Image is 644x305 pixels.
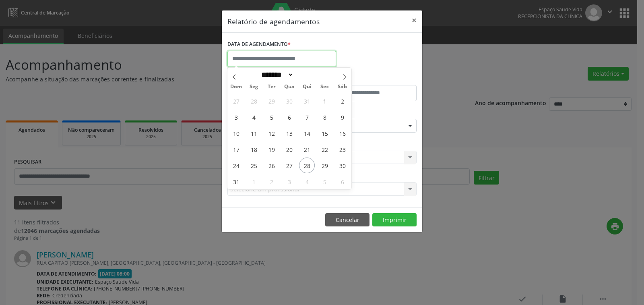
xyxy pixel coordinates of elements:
[281,158,297,173] span: Agosto 27, 2025
[264,174,279,189] span: Setembro 2, 2025
[228,109,244,125] span: Agosto 3, 2025
[281,174,297,189] span: Setembro 3, 2025
[227,38,291,51] label: DATA DE AGENDAMENTO
[264,158,279,173] span: Agosto 26, 2025
[246,93,262,109] span: Julho 28, 2025
[334,174,350,189] span: Setembro 6, 2025
[227,84,245,89] span: Dom
[281,141,297,157] span: Agosto 20, 2025
[264,125,279,141] span: Agosto 12, 2025
[264,109,279,125] span: Agosto 5, 2025
[246,174,262,189] span: Setembro 1, 2025
[299,141,315,157] span: Agosto 21, 2025
[228,93,244,109] span: Julho 27, 2025
[228,174,244,189] span: Agosto 31, 2025
[334,158,350,173] span: Agosto 30, 2025
[258,71,294,79] select: Month
[334,84,351,89] span: Sáb
[317,158,332,173] span: Agosto 29, 2025
[246,141,262,157] span: Agosto 18, 2025
[317,109,332,125] span: Agosto 8, 2025
[299,93,315,109] span: Julho 31, 2025
[334,125,350,141] span: Agosto 16, 2025
[334,141,350,157] span: Agosto 23, 2025
[227,16,320,27] h5: Relatório de agendamentos
[334,109,350,125] span: Agosto 9, 2025
[325,213,369,227] button: Cancelar
[263,84,281,89] span: Ter
[324,73,417,85] label: ATÉ
[246,109,262,125] span: Agosto 4, 2025
[246,125,262,141] span: Agosto 11, 2025
[245,84,263,89] span: Seg
[316,84,334,89] span: Sex
[317,125,332,141] span: Agosto 15, 2025
[281,93,297,109] span: Julho 30, 2025
[372,213,417,227] button: Imprimir
[246,158,262,173] span: Agosto 25, 2025
[406,10,422,30] button: Close
[299,125,315,141] span: Agosto 14, 2025
[299,109,315,125] span: Agosto 7, 2025
[317,174,332,189] span: Setembro 5, 2025
[264,93,279,109] span: Julho 29, 2025
[298,84,316,89] span: Qui
[228,125,244,141] span: Agosto 10, 2025
[281,125,297,141] span: Agosto 13, 2025
[299,174,315,189] span: Setembro 4, 2025
[294,71,320,79] input: Year
[317,93,332,109] span: Agosto 1, 2025
[281,84,298,89] span: Qua
[228,141,244,157] span: Agosto 17, 2025
[317,141,332,157] span: Agosto 22, 2025
[299,158,315,173] span: Agosto 28, 2025
[334,93,350,109] span: Agosto 2, 2025
[264,141,279,157] span: Agosto 19, 2025
[228,158,244,173] span: Agosto 24, 2025
[281,109,297,125] span: Agosto 6, 2025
